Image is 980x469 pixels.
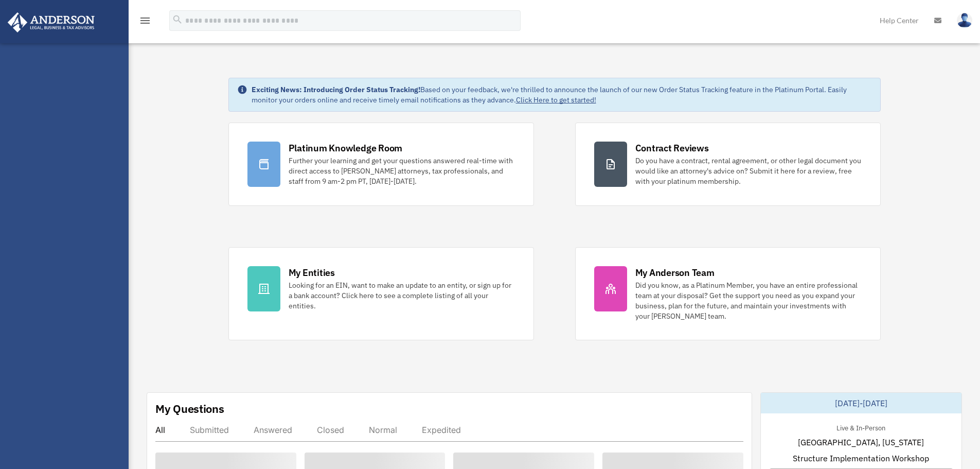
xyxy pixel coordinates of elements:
[828,422,894,432] div: Live & In-Person
[635,280,862,321] div: Did you know, as a Platinum Member, you have an entire professional team at your disposal? Get th...
[289,280,515,311] div: Looking for an EIN, want to make an update to an entity, or sign up for a bank account? Click her...
[139,18,151,27] a: menu
[190,425,229,435] div: Submitted
[793,452,929,464] span: Structure Implementation Workshop
[635,155,862,186] div: Do you have a contract, rental agreement, or other legal document you would like an attorney's ad...
[317,425,344,435] div: Closed
[228,247,534,340] a: My Entities Looking for an EIN, want to make an update to an entity, or sign up for a bank accoun...
[155,401,224,416] div: My Questions
[635,266,715,279] div: My Anderson Team
[289,155,515,186] div: Further your learning and get your questions answered real-time with direct access to [PERSON_NAM...
[155,425,165,435] div: All
[422,425,461,435] div: Expedited
[5,12,98,32] img: Anderson Advisors Platinum Portal
[957,13,972,28] img: User Pic
[252,84,872,105] div: Based on your feedback, we're thrilled to announce the launch of our new Order Status Tracking fe...
[172,14,183,25] i: search
[252,85,420,94] strong: Exciting News: Introducing Order Status Tracking!
[289,266,335,279] div: My Entities
[369,425,397,435] div: Normal
[635,142,709,154] div: Contract Reviews
[575,123,881,206] a: Contract Reviews Do you have a contract, rental agreement, or other legal document you would like...
[761,393,961,413] div: [DATE]-[DATE]
[798,436,924,448] span: [GEOGRAPHIC_DATA], [US_STATE]
[139,14,151,27] i: menu
[516,95,596,105] a: Click Here to get started!
[289,142,403,154] div: Platinum Knowledge Room
[575,247,881,340] a: My Anderson Team Did you know, as a Platinum Member, you have an entire professional team at your...
[254,425,292,435] div: Answered
[228,123,534,206] a: Platinum Knowledge Room Further your learning and get your questions answered real-time with dire...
